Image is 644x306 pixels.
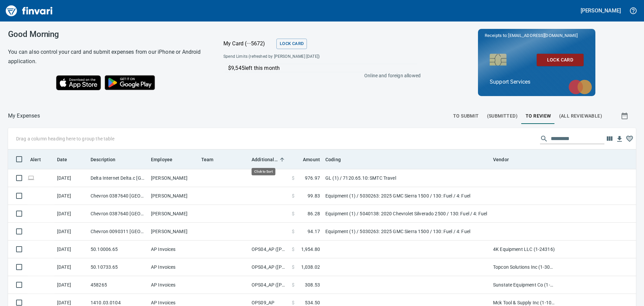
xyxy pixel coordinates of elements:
td: Topcon Solutions Inc (1-30481) [490,258,557,276]
span: 99.83 [308,192,320,199]
img: Finvari [4,3,54,19]
span: $ [292,246,294,253]
span: Additional Reviewer [252,156,286,164]
span: Alert [30,156,50,164]
button: Show transactions within a particular date range [614,108,636,124]
td: Chevron 0090311 [GEOGRAPHIC_DATA] [88,223,148,241]
td: [PERSON_NAME] [148,223,199,241]
td: Chevron 0387640 [GEOGRAPHIC_DATA] [88,187,148,205]
span: Date [57,156,76,164]
span: 86.28 [308,210,320,217]
button: Download Table [614,134,625,144]
span: Amount [294,156,320,164]
span: Team [201,156,222,164]
span: Alert [30,156,41,164]
span: Vendor [493,156,518,164]
td: OPS04_AP ([PERSON_NAME], [PERSON_NAME], [PERSON_NAME], [PERSON_NAME], [PERSON_NAME]) [249,241,289,258]
span: 308.53 [305,281,320,288]
button: Lock Card [537,54,584,66]
td: [DATE] [54,187,88,205]
td: Equipment (1) / 5040138: 2020 Chevrolet Silverado 2500 / 130: Fuel / 4: Fuel [323,205,490,223]
span: Description [91,156,116,164]
p: My Card (···5672) [223,40,274,48]
h6: You can also control your card and submit expenses from our iPhone or Android application. [8,47,207,66]
td: [PERSON_NAME] [148,205,199,223]
p: Online and foreign allowed [218,72,421,79]
span: Spend Limits (refreshed by [PERSON_NAME] [DATE]) [223,53,370,60]
td: [PERSON_NAME] [148,169,199,187]
span: 1,038.02 [301,264,320,270]
span: To Review [526,112,551,120]
span: Additional Reviewer [252,156,278,164]
span: Coding [325,156,350,164]
td: 50.10733.65 [88,258,148,276]
td: GL (1) / 7120.65.10: SMTC Travel [323,169,490,187]
span: Online transaction [28,176,35,180]
td: [DATE] [54,223,88,241]
td: [DATE] [54,169,88,187]
h3: Good Morning [8,30,207,39]
td: Equipment (1) / 5030263: 2025 GMC Sierra 1500 / 130: Fuel / 4: Fuel [323,187,490,205]
span: 534.50 [305,299,320,306]
span: $ [292,264,294,270]
span: Lock Card [280,40,304,48]
nav: breadcrumb [8,112,40,120]
td: Equipment (1) / 5030263: 2025 GMC Sierra 1500 / 130: Fuel / 4: Fuel [323,223,490,241]
td: 458265 [88,276,148,294]
span: Employee [151,156,172,164]
td: OPS04_AP ([PERSON_NAME], [PERSON_NAME], [PERSON_NAME], [PERSON_NAME], [PERSON_NAME]) [249,276,289,294]
span: 976.97 [305,175,320,181]
button: [PERSON_NAME] [579,5,623,16]
td: [DATE] [54,205,88,223]
td: Sunstate Equipment Co (1-30297) [490,276,557,294]
td: AP Invoices [148,276,199,294]
td: [DATE] [54,258,88,276]
p: My Expenses [8,112,40,120]
span: $ [292,175,294,181]
span: Vendor [493,156,509,164]
span: Lock Card [542,56,578,64]
span: $ [292,228,294,235]
span: Coding [325,156,341,164]
span: To Submit [453,112,479,120]
td: Delta Internet Delta.c [GEOGRAPHIC_DATA] [GEOGRAPHIC_DATA] [88,169,148,187]
span: $ [292,299,294,306]
img: Get it on Google Play [101,72,159,94]
img: mastercard.svg [565,76,595,98]
td: AP Invoices [148,258,199,276]
span: 1,954.80 [301,246,320,253]
span: Description [91,156,124,164]
span: Team [201,156,214,164]
span: (Submitted) [487,112,518,120]
span: $ [292,281,294,288]
p: Drag a column heading here to group the table [16,135,114,142]
p: Support Services [490,78,584,86]
td: AP Invoices [148,241,199,258]
td: 50.10006.65 [88,241,148,258]
span: Amount [303,156,320,164]
span: Date [57,156,67,164]
img: Download on the App Store [56,75,101,90]
td: OPS04_AP ([PERSON_NAME], [PERSON_NAME], [PERSON_NAME], [PERSON_NAME], [PERSON_NAME]) [249,258,289,276]
td: 4K Equipment LLC (1-24316) [490,241,557,258]
p: Receipts to: [485,32,589,39]
span: $ [292,210,294,217]
span: 94.17 [308,228,320,235]
button: Column choices favorited. Click to reset to default [625,134,635,144]
span: Employee [151,156,181,164]
td: [DATE] [54,276,88,294]
button: Choose columns to display [604,134,614,144]
span: (All Reviewable) [559,112,602,120]
p: $9,545 left this month [228,64,417,72]
td: Chevron 0387640 [GEOGRAPHIC_DATA] [88,205,148,223]
span: $ [292,192,294,199]
span: [EMAIL_ADDRESS][DOMAIN_NAME] [507,32,578,39]
h5: [PERSON_NAME] [581,7,621,14]
td: [PERSON_NAME] [148,187,199,205]
td: [DATE] [54,241,88,258]
button: Lock Card [276,39,307,49]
